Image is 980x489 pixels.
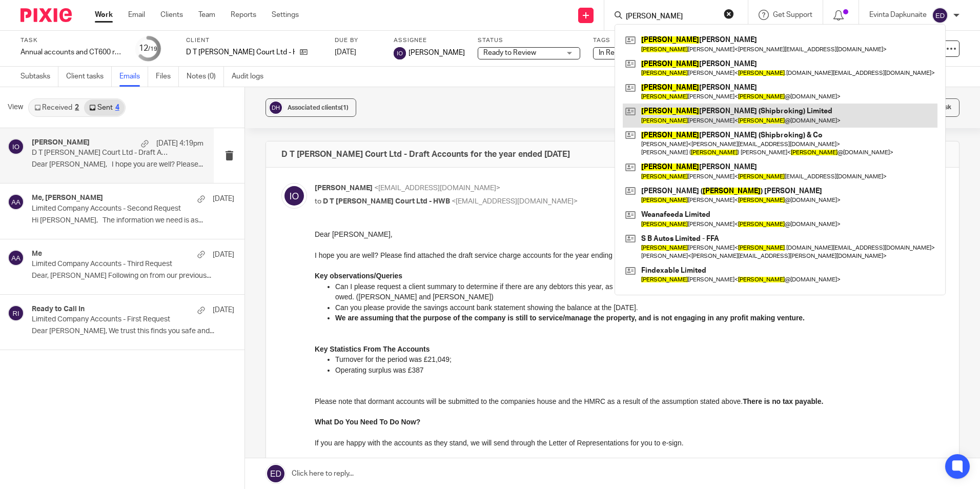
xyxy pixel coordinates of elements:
[374,185,500,192] span: <[EMAIL_ADDRESS][DOMAIN_NAME]>
[75,104,79,111] div: 2
[156,138,203,149] p: [DATE] 4:19pm
[315,198,321,205] span: to
[21,85,490,93] strong: We are assuming that the purpose of the company is still to service/manage the property, and is n...
[272,10,299,20] a: Settings
[32,315,194,324] p: Limited Company Accounts - First Request
[341,105,349,111] span: (1)
[266,98,356,117] button: Associated clients(1)
[32,250,42,258] h4: Me
[8,194,24,210] img: svg%3E
[428,168,508,176] strong: There is no tax payable.
[119,67,148,87] a: Emails
[599,49,640,56] span: In Review + 1
[115,104,119,111] div: 4
[335,49,356,56] span: [DATE]
[724,9,734,19] button: Clear
[32,149,169,157] p: D T [PERSON_NAME] Court Ltd - Draft Accounts for the year ended [DATE]
[32,216,234,225] p: Hi [PERSON_NAME], The information we need is as...
[21,136,629,146] p: Operating surplus was £387
[139,43,157,54] div: 12
[186,47,295,57] p: D T [PERSON_NAME] Court Ltd - HWB
[213,305,234,315] p: [DATE]
[932,7,948,24] img: svg%3E
[232,67,271,87] a: Audit logs
[32,305,85,314] h4: Ready to Call In
[281,183,307,209] img: svg%3E
[625,12,717,22] input: Search
[32,327,234,336] p: Dear [PERSON_NAME], We trust this finds you safe and...
[187,67,224,87] a: Notes (0)
[21,125,629,135] p: Turnover for the period was £21,049;
[478,36,580,45] label: Status
[198,10,215,20] a: Team
[8,102,23,113] span: View
[32,194,103,202] h4: Me, [PERSON_NAME]
[8,138,24,155] img: svg%3E
[84,99,124,116] a: Sent4
[21,47,123,57] div: Annual accounts and CT600 return - NON BOOKKEEPING CLIENTS
[869,10,927,20] p: Evinta Dapkunaite
[483,49,536,56] span: Ready to Review
[8,250,24,266] img: svg%3E
[394,36,465,45] label: Assignee
[452,198,578,205] span: <[EMAIL_ADDRESS][DOMAIN_NAME]>
[21,67,58,87] a: Subtasks
[335,36,381,45] label: Due by
[21,36,123,45] label: Task
[32,160,203,169] p: Dear [PERSON_NAME], I hope you are well? Please...
[213,250,234,260] p: [DATE]
[315,185,373,192] span: [PERSON_NAME]
[21,8,72,22] img: Pixie
[213,194,234,204] p: [DATE]
[414,22,440,30] strong: [DATE].
[21,73,629,84] p: Can you please provide the savings account bank statement showing the balance at the [DATE].
[66,67,112,87] a: Client tasks
[394,47,406,59] img: svg%3E
[323,198,450,205] span: D T [PERSON_NAME] Court Ltd - HWB
[593,36,696,45] label: Tags
[231,10,256,20] a: Reports
[95,10,113,20] a: Work
[128,10,145,20] a: Email
[29,99,84,116] a: Received2
[156,67,179,87] a: Files
[186,36,322,45] label: Client
[148,46,157,52] small: /19
[773,11,812,18] span: Get Support
[21,52,629,73] p: Can I please request a client summary to determine if there are any debtors this year, as was pro...
[32,272,234,280] p: Dear, [PERSON_NAME] Following on from our previous...
[32,205,194,213] p: Limited Company Accounts - Second Request
[281,149,570,159] h4: D T [PERSON_NAME] Court Ltd - Draft Accounts for the year ended [DATE]
[32,260,194,269] p: Limited Company Accounts - Third Request
[409,48,465,58] span: [PERSON_NAME]
[268,100,283,115] img: svg%3E
[288,105,349,111] span: Associated clients
[8,305,24,321] img: svg%3E
[32,138,90,147] h4: [PERSON_NAME]
[160,10,183,20] a: Clients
